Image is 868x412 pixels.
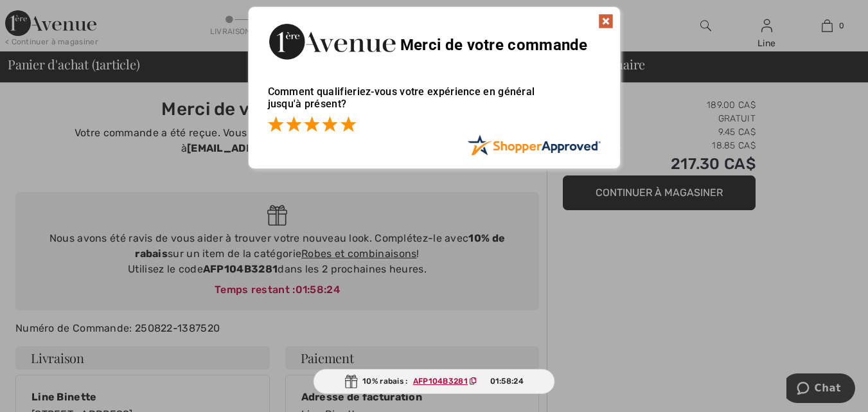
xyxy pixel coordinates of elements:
span: Merci de votre commande [400,36,588,54]
div: 10% rabais : [313,369,555,394]
img: Gift.svg [344,375,357,388]
span: Chat [28,9,55,21]
img: x [598,13,614,29]
img: Merci de votre commande [268,20,396,63]
div: Comment qualifieriez-vous votre expérience en général jusqu'à présent? [268,73,601,134]
ins: AFP104B3281 [413,377,468,386]
span: 01:58:24 [490,375,524,387]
